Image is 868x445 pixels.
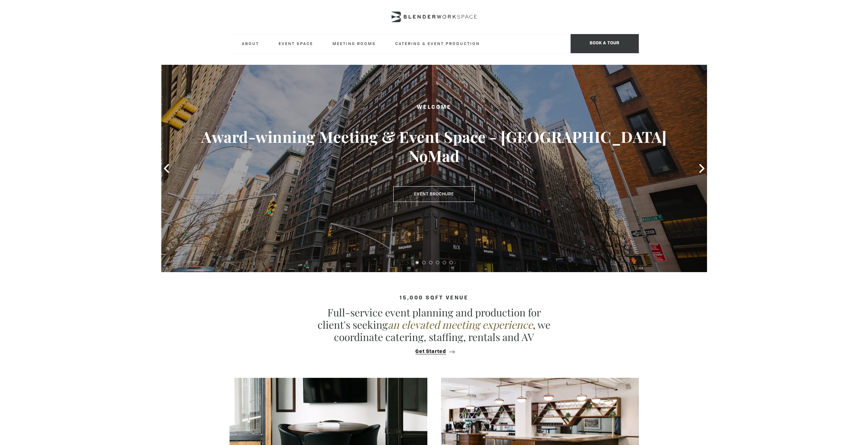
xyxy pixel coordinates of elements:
[236,34,265,53] a: About
[388,318,533,331] em: an elevated meeting experience
[415,349,446,354] span: Get Started
[327,34,381,53] a: Meeting Rooms
[571,34,639,53] span: Book a tour
[273,34,319,53] a: Event Space
[230,295,639,301] h4: 15,000 sqft venue
[390,34,485,53] a: Catering & Event Production
[315,306,554,343] p: Full-service event planning and production for client's seeking , we coordinate catering, staffin...
[413,348,455,355] button: Get Started
[393,186,475,202] a: Event Brochure
[189,103,680,112] h2: Welcome
[189,127,680,165] h3: Award-winning Meeting & Event Space - [GEOGRAPHIC_DATA] NoMad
